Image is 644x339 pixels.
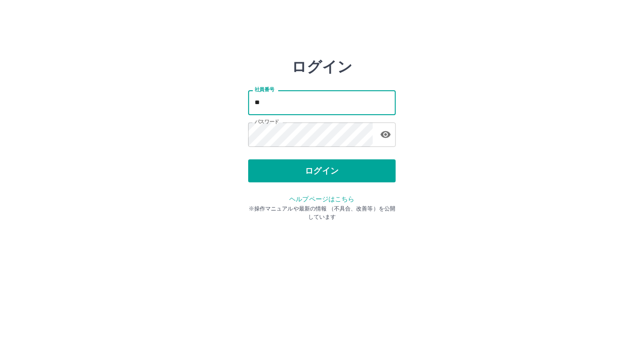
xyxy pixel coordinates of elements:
[292,58,352,76] h2: ログイン
[255,86,274,93] label: 社員番号
[248,159,396,182] button: ログイン
[248,205,396,221] p: ※操作マニュアルや最新の情報 （不具合、改善等）を公開しています
[255,118,279,125] label: パスワード
[289,195,354,203] a: ヘルプページはこちら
